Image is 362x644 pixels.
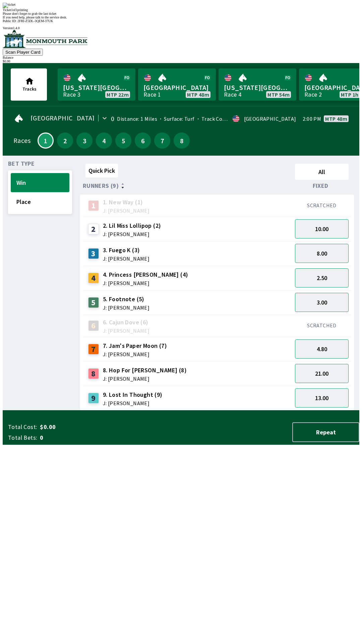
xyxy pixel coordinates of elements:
[136,138,149,143] span: 6
[103,390,163,399] span: 9. Lost In Thought (9)
[3,59,359,63] div: $ 0.00
[8,434,37,442] span: Total Bets:
[317,345,327,353] span: 4.80
[295,339,349,359] button: 4.80
[63,83,130,92] span: [US_STATE][GEOGRAPHIC_DATA]
[103,221,161,230] span: 2. Lil Miss Lollipop (2)
[103,400,163,406] span: J: [PERSON_NAME]
[76,132,93,149] button: 3
[88,393,99,404] div: 9
[103,256,149,261] span: J: [PERSON_NAME]
[3,49,43,56] button: Scan Player Card
[174,132,190,149] button: 8
[295,364,349,383] button: 21.00
[224,92,241,97] div: Race 4
[219,68,296,101] a: [US_STATE][GEOGRAPHIC_DATA]Race 4MTP 54m
[325,116,347,121] span: MTP 48m
[83,183,119,189] span: Runners (9)
[143,83,210,92] span: [GEOGRAPHIC_DATA]
[117,138,130,143] span: 5
[107,92,129,97] span: MTP 22m
[103,328,149,333] span: J: [PERSON_NAME]
[317,274,327,282] span: 2.50
[88,167,115,174] span: Quick Pick
[292,182,351,189] div: Fixed
[115,132,131,149] button: 5
[83,182,292,189] div: Runners (9)
[103,198,149,207] span: 1. New Way (1)
[88,344,99,355] div: 7
[303,116,321,121] span: 2:00 PM
[117,115,157,122] span: Distance: 1 Miles
[31,115,95,121] span: [GEOGRAPHIC_DATA]
[63,92,80,97] div: Race 3
[175,138,188,143] span: 8
[96,132,112,149] button: 4
[103,246,149,255] span: 3. Fuego K (3)
[156,138,169,143] span: 7
[103,341,167,350] span: 7. Jam's Paper Moon (7)
[317,299,327,306] span: 3.00
[3,12,359,15] div: Please don't forget to grab the last ticket
[295,268,349,287] button: 2.50
[88,368,99,379] div: 8
[295,388,349,408] button: 13.00
[59,138,71,143] span: 2
[88,273,99,283] div: 4
[295,244,349,263] button: 8.00
[317,250,327,257] span: 8.00
[244,116,296,121] div: [GEOGRAPHIC_DATA]
[313,183,328,189] span: Fixed
[22,86,37,92] span: Tracks
[103,376,187,381] span: J: [PERSON_NAME]
[135,132,151,149] button: 6
[315,225,328,233] span: 10.00
[8,423,37,431] span: Total Cost:
[3,19,359,23] div: Public ID:
[88,248,99,259] div: 3
[103,231,161,237] span: J: [PERSON_NAME]
[85,164,118,177] button: Quick Pick
[58,68,135,101] a: [US_STATE][GEOGRAPHIC_DATA]Race 3MTP 22m
[224,83,291,92] span: [US_STATE][GEOGRAPHIC_DATA]
[103,208,149,213] span: J: [PERSON_NAME]
[57,132,73,149] button: 2
[103,305,149,310] span: J: [PERSON_NAME]
[16,179,64,186] span: Win
[3,26,359,30] div: Version 1.4.0
[315,370,328,377] span: 21.00
[315,394,328,402] span: 13.00
[3,56,359,59] div: Balance
[16,198,64,206] span: Place
[154,132,170,149] button: 7
[103,318,149,327] span: 6. Cajun Dove (6)
[187,92,209,97] span: MTP 48m
[3,8,359,12] div: Ticket 1 of 1 printing
[111,116,114,121] div: 0
[103,295,149,304] span: 5. Footnote (5)
[13,138,31,143] div: Races
[103,270,188,279] span: 4. Princess [PERSON_NAME] (4)
[3,30,87,48] img: venue logo
[3,3,15,8] img: ticket
[40,423,145,431] span: $0.00
[88,297,99,308] div: 5
[103,280,188,286] span: J: [PERSON_NAME]
[304,92,322,97] div: Race 2
[38,132,54,149] button: 1
[295,322,349,329] div: SCRATCHED
[267,92,290,97] span: MTP 54m
[40,434,145,442] span: 0
[3,15,67,19] span: If you need help, please talk to the service desk.
[103,366,187,375] span: 8. Hop For [PERSON_NAME] (8)
[295,219,349,238] button: 10.00
[298,168,346,176] span: All
[11,68,47,101] button: Tracks
[40,139,51,142] span: 1
[295,293,349,312] button: 3.00
[11,173,69,192] button: Win
[143,92,161,97] div: Race 1
[78,138,91,143] span: 3
[98,138,110,143] span: 4
[17,19,53,23] span: 2FRI-Z5DL-3QEM-37UK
